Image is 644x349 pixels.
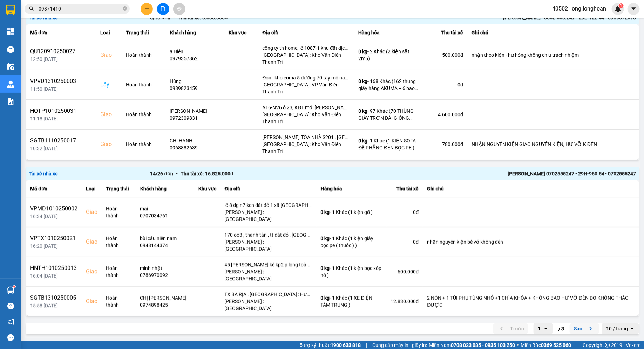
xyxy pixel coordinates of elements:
[606,325,628,332] div: 10 / trang
[321,209,382,216] div: - 1 Khác (1 kiện gỗ )
[7,98,14,105] img: solution-icon
[359,107,420,121] div: - 97 Khác (70 THÙNG GIẤY TRƠN DÀI GIỐNG NHAU+ 12 THÙNG GIẤY BỌC PE + 15 THÙNG GIẤY)
[620,3,622,8] span: 1
[170,85,221,92] div: 0989823459
[123,6,127,12] span: close-circle
[543,326,549,331] svg: open
[100,140,117,148] div: Giao
[140,294,190,301] div: CHỊ [PERSON_NAME]
[86,297,97,306] div: Giao
[225,202,312,209] div: lô 8 đg n7 kcn đất đỏ 1 xã [GEOGRAPHIC_DATA] huyện [GEOGRAPHIC_DATA]
[30,56,92,63] div: 12:50 [DATE]
[629,325,629,332] input: Selected 10 / trang.
[170,144,221,151] div: 0968882639
[619,3,624,8] sup: 1
[7,81,14,88] img: warehouse-icon
[7,334,14,341] span: message
[391,184,419,193] div: Thu tài xế
[170,78,221,85] div: Hùng
[225,291,312,298] div: TX BÀ RỊA , [GEOGRAPHIC_DATA] : Hương Lộ 2 _tổ 5 _ấp Nam_ xã [GEOGRAPHIC_DATA] thành phố [GEOGRAP...
[391,298,419,305] div: 12.830.000 đ
[106,235,132,249] div: Hoàn thành
[321,209,330,215] span: 0 kg
[629,326,635,331] svg: open
[30,243,77,250] div: 16:20 [DATE]
[122,24,166,41] th: Trạng thái
[321,265,382,279] div: - 1 Khác (1 kiện bọc xốp nổ )
[451,342,515,348] strong: 0708 023 035 - 0935 103 250
[136,180,194,197] th: Khách hàng
[82,180,102,197] th: Loại
[140,242,190,249] div: 0948144374
[86,267,97,276] div: Giao
[576,341,577,349] span: |
[26,24,96,41] th: Mã đơn
[372,341,427,349] span: Cung cấp máy in - giấy in:
[7,319,14,325] span: notification
[263,74,350,81] div: Đón : kho coma 5 đường 70 tây mỗ nam từ [GEOGRAPHIC_DATA]
[86,238,97,246] div: Giao
[194,180,221,197] th: Khu vực
[30,145,92,152] div: 10:32 [DATE]
[141,3,153,15] button: plus
[96,24,122,41] th: Loại
[170,137,221,144] div: CHỊ HẠNH
[30,234,77,243] div: VPTX1010250021
[140,272,190,279] div: 0786970092
[366,341,367,349] span: |
[106,265,132,279] div: Hoàn thành
[221,180,317,197] th: Địa chỉ
[30,213,77,220] div: 16:34 [DATE]
[29,15,58,20] span: Tài xế nhà xe
[30,107,92,115] div: HQTP1010250031
[359,108,368,114] span: 0 kg
[225,298,312,312] div: [PERSON_NAME] : [GEOGRAPHIC_DATA]
[263,134,350,141] div: [PERSON_NAME] TÒA NHÀ S201 , [GEOGRAPHIC_DATA] , TÂY MỖ , NAM TỪ [GEOGRAPHIC_DATA] , [GEOGRAPHIC_...
[427,294,635,308] div: 2 NÓN + 1 TÚI PHỤ TÙNG NHỎ +1 CHÌA KHÓA + KHÔNG BAO HƯ VỠ ĐÈN DO KHÔNG THÁO ĐƯỢC
[30,272,77,279] div: 16:04 [DATE]
[126,51,162,58] div: Hoàn thành
[225,209,312,223] div: [PERSON_NAME] : [GEOGRAPHIC_DATA]
[321,294,382,308] div: - 1 Khác (1 XE ĐIỆN TẦM TRUNG )
[321,295,330,301] span: 0 kg
[173,171,181,176] span: •
[170,55,221,62] div: 0979357862
[225,261,312,268] div: 45 [PERSON_NAME] kế kp2 p long toàn tp bà rịa tỉnh bà rịa vũng tàu
[140,205,190,212] div: mai
[359,49,368,54] span: 0 kg
[126,81,162,88] div: Hoàn thành
[225,238,312,252] div: [PERSON_NAME] : [GEOGRAPHIC_DATA]
[263,44,350,51] div: công ty th home, lô 1087-1 khu đất dịch vụ 25ha xã [GEOGRAPHIC_DATA], [GEOGRAPHIC_DATA], thành ph...
[140,212,190,219] div: 0707034761
[170,48,221,55] div: a Hiếu
[631,6,637,12] span: caret-down
[521,341,571,349] span: Miền Bắc
[30,294,77,302] div: SGTB1310250005
[30,137,92,145] div: SGTB1110250017
[391,238,419,245] div: 0 đ
[263,104,350,111] div: A16-NV6 ô 23, KĐT mới [PERSON_NAME], [GEOGRAPHIC_DATA], [GEOGRAPHIC_DATA], [GEOGRAPHIC_DATA]
[7,63,14,70] img: warehouse-icon
[359,138,368,144] span: 0 kg
[628,3,640,15] button: caret-down
[170,15,178,20] span: •
[170,107,221,114] div: [PERSON_NAME]
[144,6,149,11] span: plus
[7,28,14,35] img: dashboard-icon
[177,6,182,11] span: aim
[13,286,15,288] sup: 1
[39,5,121,13] input: Tìm tên, số ĐT hoặc mã đơn
[30,47,92,56] div: QU120910250027
[467,24,639,41] th: Ghi chú
[263,141,350,155] div: [GEOGRAPHIC_DATA]: Kho Văn Điển Thanh Trì
[123,6,127,11] span: close-circle
[30,85,92,92] div: 11:50 [DATE]
[30,77,92,85] div: VPVD1310250003
[429,51,463,58] div: 500.000 đ
[423,180,639,197] th: Ghi chú
[86,208,97,216] div: Giao
[547,4,612,13] span: 40502_long.longhoan
[30,264,77,272] div: HNTH1010250013
[391,209,419,216] div: 0 đ
[263,51,350,65] div: [GEOGRAPHIC_DATA]: Kho Văn Điển Thanh Trì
